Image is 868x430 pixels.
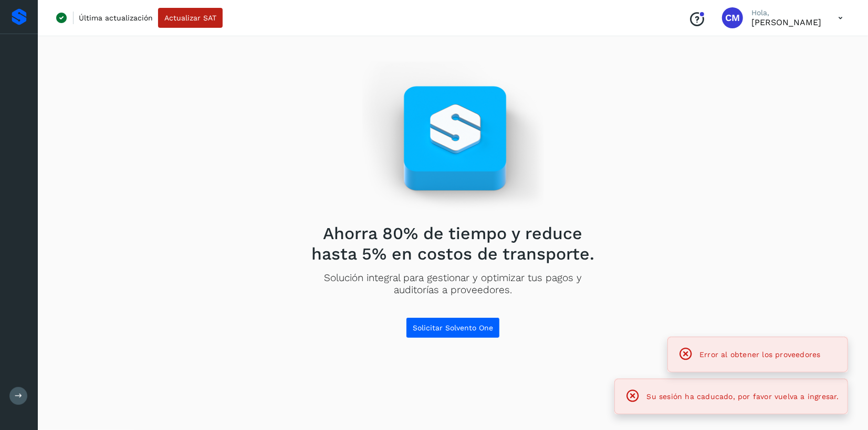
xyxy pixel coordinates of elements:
h2: Ahorra 80% de tiempo y reduce hasta 5% en costos de transporte. [304,223,603,264]
img: Empty state image [362,61,544,215]
p: Hola, [751,8,821,17]
span: Solicitar Solvento One [413,324,493,331]
p: Cynthia Mendoza [751,17,821,27]
span: Actualizar SAT [164,14,216,21]
p: Solución integral para gestionar y optimizar tus pagos y auditorías a proveedores. [304,272,603,296]
p: Última actualización [79,13,153,23]
span: Su sesión ha caducado, por favor vuelva a ingresar. [647,392,839,401]
button: Actualizar SAT [158,8,223,28]
button: Solicitar Solvento One [406,317,500,338]
span: Error al obtener los proveedores [699,350,821,359]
